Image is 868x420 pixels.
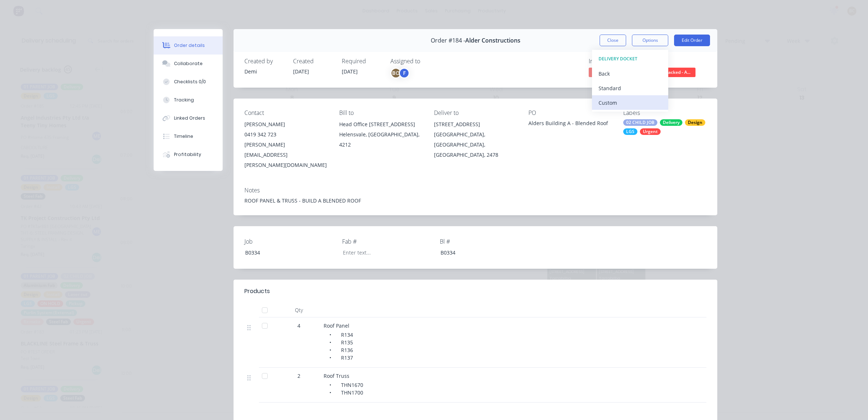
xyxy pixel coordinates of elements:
[632,35,668,46] button: Options
[599,68,662,79] div: Back
[244,287,270,296] div: Products
[154,127,223,145] button: Timeline
[592,66,668,81] button: Back
[434,129,517,160] div: [GEOGRAPHIC_DATA], [GEOGRAPHIC_DATA], [GEOGRAPHIC_DATA], 2478
[640,128,661,135] div: Urgent
[277,303,321,317] div: Qty
[154,36,223,55] button: Order details
[244,140,328,170] div: [PERSON_NAME][EMAIL_ADDRESS][PERSON_NAME][DOMAIN_NAME]
[674,35,710,46] button: Edit Order
[174,133,193,140] div: Timeline
[244,129,328,140] div: 0419 342 723
[592,81,668,95] button: Standard
[244,119,328,170] div: [PERSON_NAME]0419 342 723[PERSON_NAME][EMAIL_ADDRESS][PERSON_NAME][DOMAIN_NAME]
[434,119,517,160] div: [STREET_ADDRESS][GEOGRAPHIC_DATA], [GEOGRAPHIC_DATA], [GEOGRAPHIC_DATA], 2478
[434,109,517,116] div: Deliver to
[390,58,463,65] div: Assigned to
[244,68,284,75] div: Demi
[244,109,328,116] div: Contact
[440,237,531,246] label: Bl #
[329,381,363,396] span: • THN1670 • THN1700
[652,68,695,77] span: 09 - Packed - A...
[174,60,203,67] div: Collaborate
[324,322,349,329] span: Roof Panel
[174,115,205,121] div: Linked Orders
[342,68,358,75] span: [DATE]
[623,119,657,126] div: 02 CHILD JOB
[154,145,223,164] button: Profitability
[342,58,382,65] div: Required
[685,119,705,126] div: Design
[623,128,637,135] div: LGS
[297,372,300,380] span: 2
[244,58,284,65] div: Created by
[174,97,194,103] div: Tracking
[244,187,706,194] div: Notes
[600,35,626,46] button: Close
[174,79,206,85] div: Checklists 0/0
[329,331,353,361] span: • R134 • R135 • R136 • R137
[465,37,520,44] span: Alder Constructions
[592,95,668,110] button: Custom
[293,68,309,75] span: [DATE]
[599,97,662,108] div: Custom
[599,54,662,64] div: DELIVERY DOCKET
[244,197,706,204] div: ROOF PANEL & TRUSS - BUILD A BLENDED ROOF
[434,119,517,129] div: [STREET_ADDRESS]
[390,68,410,79] button: BCF
[431,37,465,44] span: Order #184 -
[339,109,422,116] div: Bill to
[174,151,201,158] div: Profitability
[339,119,422,129] div: Head Office [STREET_ADDRESS]
[293,58,333,65] div: Created
[339,129,422,150] div: Helensvale, [GEOGRAPHIC_DATA], 4212
[399,68,410,79] div: F
[390,68,401,79] div: BC
[339,119,422,150] div: Head Office [STREET_ADDRESS]Helensvale, [GEOGRAPHIC_DATA], 4212
[599,83,662,93] div: Standard
[154,55,223,73] button: Collaborate
[174,42,205,49] div: Order details
[244,119,328,129] div: [PERSON_NAME]
[342,237,433,246] label: Fab #
[589,58,643,65] div: Invoiced
[623,109,706,116] div: Labels
[589,68,632,77] span: No
[652,58,706,65] div: Status
[652,68,695,79] button: 09 - Packed - A...
[528,109,612,116] div: PO
[435,247,526,258] div: B0334
[592,52,668,66] button: DELIVERY DOCKET
[154,91,223,109] button: Tracking
[154,73,223,91] button: Checklists 0/0
[154,109,223,127] button: Linked Orders
[660,119,682,126] div: Delivery
[528,119,612,129] div: Alders Building A - Blended Roof
[244,237,335,246] label: Job
[297,322,300,329] span: 4
[324,372,349,379] span: Roof Truss
[239,247,330,258] div: B0334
